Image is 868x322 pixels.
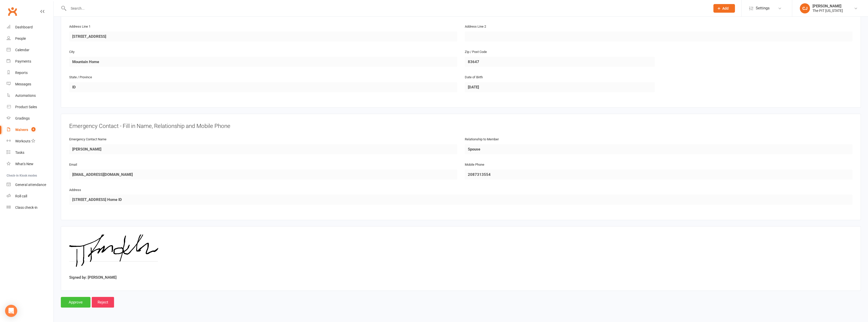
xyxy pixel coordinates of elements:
div: Waivers [15,128,28,132]
div: Emergency Contact - Fill in Name, Relationship and Mobile Phone [69,122,853,130]
label: Address Line 2 [465,24,486,29]
div: Gradings [15,116,30,120]
a: Workouts [7,136,53,147]
div: Open Intercom Messenger [5,305,17,317]
a: Clubworx [6,5,19,18]
div: [PERSON_NAME] [812,4,843,8]
a: General attendance kiosk mode [7,179,53,191]
div: What's New [15,162,33,166]
a: Roll call [7,191,53,202]
a: Product Sales [7,101,53,113]
span: Settings [756,3,770,14]
label: Address [69,187,81,193]
a: Calendar [7,44,53,56]
label: Email [69,162,77,167]
div: Automations [15,93,36,98]
label: Zip / Post Code [465,49,487,55]
label: Relationship to Member [465,137,499,142]
input: Reject [92,297,114,308]
label: Emergency Contact Name [69,137,106,142]
div: People [15,36,26,41]
a: Class kiosk mode [7,202,53,213]
label: State / Province [69,75,92,80]
a: Messages [7,79,53,90]
div: Workouts [15,139,30,143]
div: General attendance [15,183,46,187]
a: Automations [7,90,53,101]
a: Gradings [7,113,53,124]
a: What's New [7,158,53,170]
button: Add [713,4,735,13]
a: Tasks [7,147,53,158]
div: Messages [15,82,31,86]
span: Add [722,6,729,10]
input: Search... [67,5,707,12]
input: Approve [61,297,90,308]
div: Payments [15,59,31,63]
div: Reports [15,71,28,75]
div: The PIT [US_STATE] [812,8,843,13]
div: Tasks [15,150,24,155]
div: CJ [800,3,810,13]
a: People [7,33,53,44]
label: Signed by: [PERSON_NAME] [69,274,117,280]
img: image1754938460.png [69,235,158,273]
label: City [69,49,75,55]
a: Dashboard [7,22,53,33]
div: Product Sales [15,105,37,109]
div: Dashboard [15,25,33,29]
a: Payments [7,56,53,67]
span: 6 [31,127,35,131]
label: Mobile Phone [465,162,484,167]
div: Roll call [15,194,27,198]
a: Waivers 6 [7,124,53,136]
label: Address Line 1 [69,24,90,29]
label: Date of Birth [465,75,483,80]
div: Class check-in [15,205,38,210]
div: Calendar [15,48,29,52]
a: Reports [7,67,53,79]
